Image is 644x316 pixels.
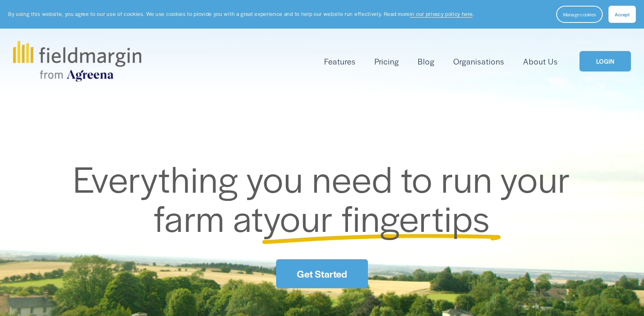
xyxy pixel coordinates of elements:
a: in our privacy policy here [410,10,473,18]
span: Manage cookies [563,11,596,18]
button: Manage cookies [556,6,603,23]
a: Organisations [453,55,504,68]
a: Pricing [374,55,399,68]
span: Features [324,56,356,67]
a: Get Started [276,259,368,288]
a: About Us [523,55,558,68]
a: Blog [418,55,435,68]
img: fieldmargin.com [13,41,141,82]
a: folder dropdown [324,55,356,68]
a: LOGIN [579,51,631,72]
span: your fingertips [263,191,490,243]
span: Accept [615,11,630,18]
button: Accept [608,6,636,23]
p: By using this website, you agree to our use of cookies. We use cookies to provide you with a grea... [8,10,474,18]
span: Everything you need to run your farm at [73,152,579,243]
